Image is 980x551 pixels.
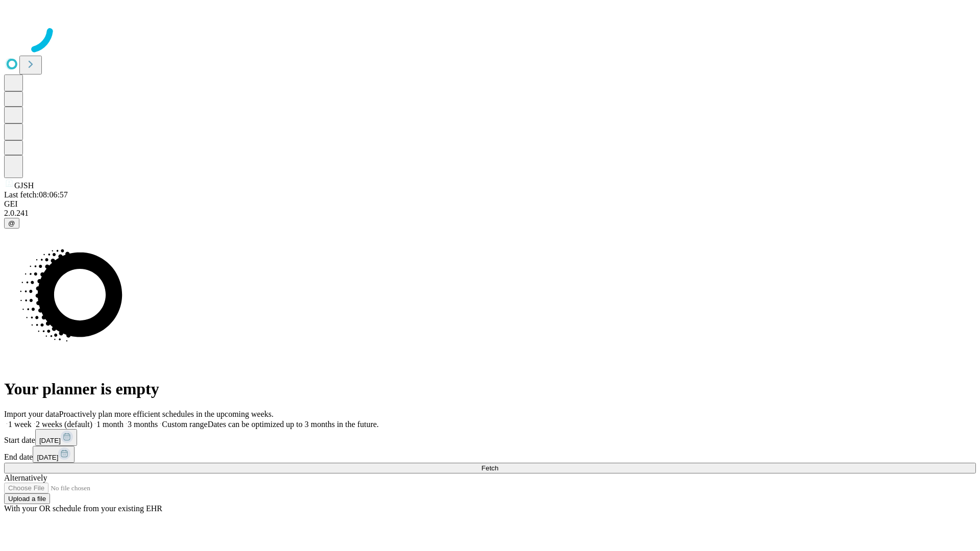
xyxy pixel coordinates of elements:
[39,437,61,444] span: [DATE]
[35,429,77,446] button: [DATE]
[4,410,59,418] span: Import your data
[36,420,92,429] span: 2 weeks (default)
[8,420,32,429] span: 1 week
[8,219,15,227] span: @
[4,429,976,446] div: Start date
[96,420,124,429] span: 1 month
[37,454,58,461] span: [DATE]
[4,380,976,398] h1: Your planner is empty
[33,446,75,463] button: [DATE]
[4,190,68,199] span: Last fetch: 08:06:57
[4,209,976,218] div: 2.0.241
[14,181,34,190] span: GJSH
[128,420,158,429] span: 3 months
[4,446,976,463] div: End date
[208,420,379,429] span: Dates can be optimized up to 3 months in the future.
[4,473,47,482] span: Alternatively
[4,463,976,473] button: Fetch
[4,504,162,513] span: With your OR schedule from your existing EHR
[162,420,207,429] span: Custom range
[59,410,274,418] span: Proactively plan more efficient schedules in the upcoming weeks.
[4,218,19,229] button: @
[4,493,50,504] button: Upload a file
[4,199,976,209] div: GEI
[481,464,498,472] span: Fetch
